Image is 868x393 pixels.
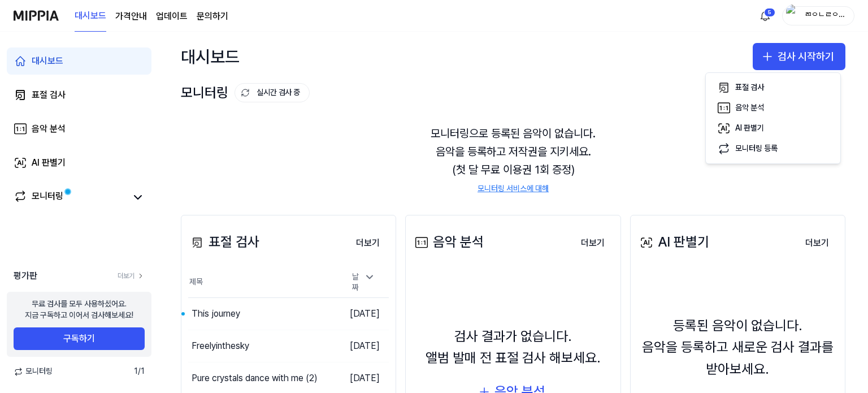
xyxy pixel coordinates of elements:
div: 5 [764,8,775,17]
a: 표절 검사 [7,81,151,109]
div: 모니터링 등록 [735,143,778,154]
div: 모니터링 [32,189,63,205]
th: 제목 [188,267,338,298]
a: 더보기 [118,271,145,281]
a: 더보기 [572,231,614,254]
div: 무료 검사를 모두 사용하셨어요. 지금 구독하고 이어서 검사해보세요! [25,299,133,321]
div: 음악 분석 [735,102,764,114]
a: 대시보드 [75,1,106,32]
div: 표절 검사 [32,88,66,102]
button: 알림5 [756,7,774,25]
button: profileㄻㅇㄴㄹㅇㄴㄹ [782,6,854,25]
td: [DATE] [338,330,389,362]
button: 더보기 [572,232,614,254]
div: 음악 분석 [413,231,484,253]
a: 모니터링 [14,189,127,205]
a: 업데이트 [156,10,188,23]
img: 알림 [758,9,772,23]
div: 검사 결과가 없습니다. 앨범 발매 전 표절 검사 해보세요. [426,326,601,369]
span: 평가판 [14,269,37,283]
div: 날짜 [348,268,380,297]
div: 모니터링 [181,82,310,103]
div: 표절 검사 [735,82,764,93]
div: 모니터링으로 등록된 음악이 없습니다. 음악을 등록하고 저작권을 지키세요. (첫 달 무료 이용권 1회 증정) [181,111,845,208]
div: Pure crystals dance with me (2) [192,372,318,385]
div: 대시보드 [32,54,63,68]
a: 음악 분석 [7,115,151,142]
div: 표절 검사 [188,231,259,253]
button: 실시간 검사 중 [235,83,310,102]
button: 모니터링 등록 [710,139,836,159]
a: 더보기 [347,231,389,254]
a: 더보기 [796,231,838,254]
button: AI 판별기 [710,118,836,139]
img: profile [786,5,800,27]
button: 표절 검사 [710,77,836,98]
button: 구독하기 [14,327,145,350]
span: 1 / 1 [134,366,145,377]
a: 모니터링 서비스에 대해 [478,183,549,195]
div: AI 판별기 [735,123,764,134]
div: AI 판별기 [32,156,66,170]
td: [DATE] [338,297,389,330]
div: Freelyinthesky [192,339,249,353]
div: 음악 분석 [32,122,66,136]
button: 더보기 [347,232,389,254]
a: 대시보드 [7,47,151,75]
button: 음악 분석 [710,98,836,118]
div: ㄻㅇㄴㄹㅇㄴㄹ [803,9,847,21]
button: 검사 시작하기 [753,43,845,70]
div: 등록된 음악이 없습니다. 음악을 등록하고 새로운 검사 결과를 받아보세요. [637,315,838,380]
span: 모니터링 [14,366,53,377]
div: This journey [192,307,240,321]
div: 대시보드 [181,43,240,70]
a: 문의하기 [197,10,228,23]
a: 가격안내 [115,10,147,23]
div: AI 판별기 [637,231,709,253]
a: AI 판별기 [7,149,151,176]
button: 더보기 [796,232,838,254]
